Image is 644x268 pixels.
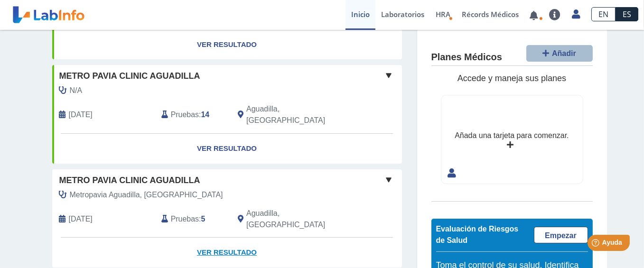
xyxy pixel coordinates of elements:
a: Ver Resultado [52,30,402,60]
span: Aguadilla, PR [246,103,351,126]
span: Empezar [545,231,577,240]
iframe: Help widget launcher [560,231,634,258]
b: 14 [201,111,210,119]
a: EN [591,7,616,21]
a: Ver Resultado [52,238,402,268]
span: Aguadilla, PR [246,208,351,231]
span: 2025-08-26 [69,109,93,120]
button: Añadir [526,45,593,62]
span: Pruebas [171,213,199,225]
span: N/A [70,85,83,96]
span: Metro Pavia Clinic Aguadilla [59,174,200,187]
span: Metropavia Aguadilla, Laborato [70,189,223,201]
div: : [154,208,231,231]
span: Evaluación de Riesgos de Salud [436,225,519,244]
span: Pruebas [171,109,199,120]
div: Añada una tarjeta para comenzar. [455,130,569,141]
a: Empezar [534,227,588,243]
h4: Planes Médicos [431,52,502,63]
div: : [154,103,231,126]
span: Añadir [552,49,576,57]
span: Metro Pavia Clinic Aguadilla [59,70,200,83]
a: ES [616,7,638,21]
span: Accede y maneja sus planes [457,74,566,83]
a: Ver Resultado [52,134,402,164]
b: 5 [201,215,205,223]
span: HRA [436,9,450,19]
span: 2025-09-08 [69,213,93,225]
